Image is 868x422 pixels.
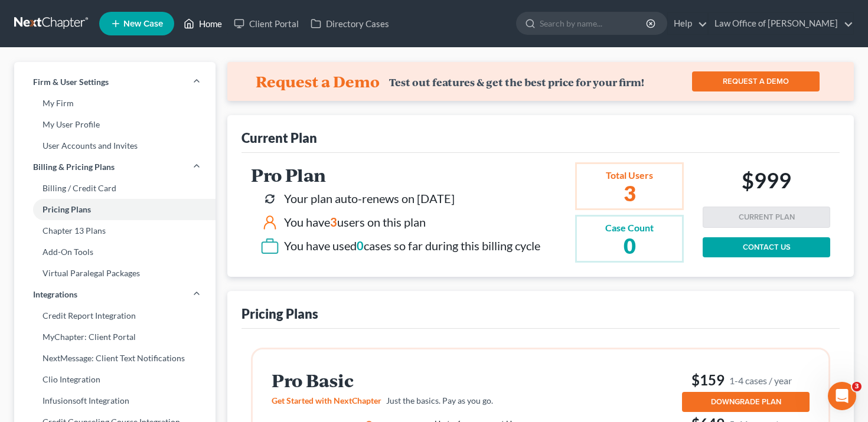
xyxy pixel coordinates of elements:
button: CURRENT PLAN [703,207,830,228]
span: Just the basics. Pay as you go. [386,395,493,405]
a: User Accounts and Invites [14,135,216,156]
a: Directory Cases [305,13,395,34]
span: 3 [852,382,862,391]
a: Billing / Credit Card [14,178,216,199]
a: Virtual Paralegal Packages [14,263,216,284]
span: New Case [123,19,163,28]
h2: $999 [742,168,791,197]
div: Pricing Plans [242,305,318,322]
div: Current Plan [242,129,317,146]
a: Integrations [14,284,216,305]
a: Billing & Pricing Plans [14,156,216,178]
a: Pricing Plans [14,199,216,220]
div: Case Count [605,221,654,235]
button: DOWNGRADE PLAN [682,392,810,412]
span: 3 [330,215,337,229]
a: My Firm [14,93,216,114]
div: You have used cases so far during this billing cycle [284,237,540,254]
div: Total Users [605,169,654,182]
a: Clio Integration [14,369,216,390]
h2: 3 [605,182,654,204]
small: 1-4 cases / year [729,374,792,387]
span: Billing & Pricing Plans [33,161,115,173]
a: Firm & User Settings [14,71,216,93]
div: Test out features & get the best price for your firm! [389,76,644,89]
div: You have users on this plan [284,214,426,231]
a: Add-On Tools [14,241,216,263]
a: NextMessage: Client Text Notifications [14,348,216,369]
a: Credit Report Integration [14,305,216,326]
h2: Pro Basic [272,371,574,390]
div: Your plan auto-renews on [DATE] [284,190,455,207]
a: MyChapter: Client Portal [14,326,216,348]
a: CONTACT US [703,237,830,257]
h3: $159 [682,371,810,390]
h2: 0 [605,235,654,256]
a: My User Profile [14,114,216,135]
a: Client Portal [228,13,305,34]
iframe: Intercom live chat [828,382,856,410]
span: DOWNGRADE PLAN [711,397,781,407]
a: Help [668,13,707,34]
input: Search by name... [540,12,648,34]
a: Home [178,13,228,34]
h4: Request a Demo [256,72,380,91]
span: Integrations [33,289,77,300]
a: REQUEST A DEMO [692,71,820,91]
a: Law Office of [PERSON_NAME] [709,13,853,34]
span: 0 [357,238,364,253]
span: Get Started with NextChapter [272,395,381,405]
span: Firm & User Settings [33,76,109,88]
h2: Pro Plan [251,165,540,185]
a: Chapter 13 Plans [14,220,216,241]
a: Infusionsoft Integration [14,390,216,411]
